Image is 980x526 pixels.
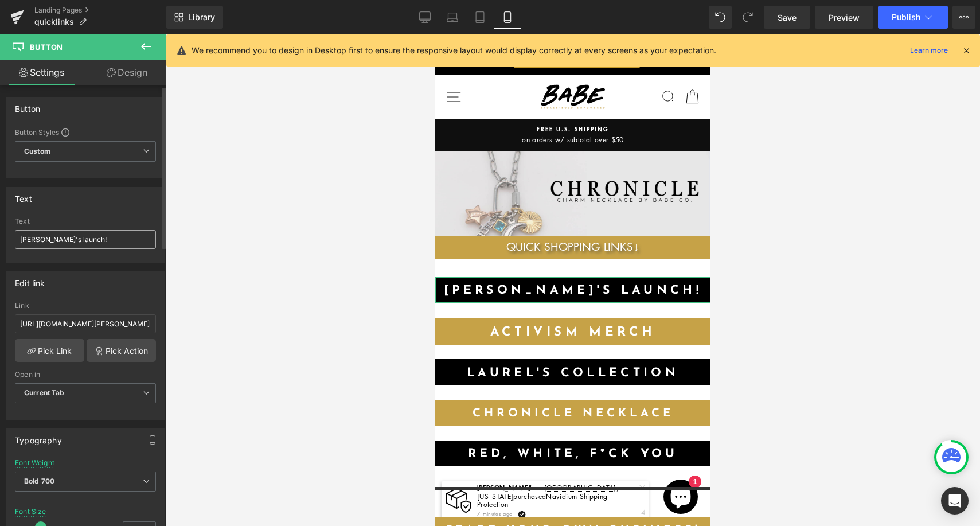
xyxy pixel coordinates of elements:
button: Redo [736,6,759,29]
span: Button [30,42,63,52]
span: activism merch [55,291,220,305]
b: Custom [24,147,50,157]
a: Learn more [905,44,952,57]
div: Button [15,98,40,114]
span: LAUREL'S COLLECTION [32,333,244,345]
button: Publish [878,6,948,29]
span: CHRONICLE NECKLACE [37,373,239,385]
a: GET ON THE LAUNCH LIST [79,18,205,34]
span: on orders w/ subtotal over $50 [13,100,263,111]
span: Preview [829,11,860,24]
div: Button Styles [15,127,156,137]
div: Font Weight [15,459,54,467]
span: [PERSON_NAME] x Babe Co. collection [DATE]! [28,6,248,17]
a: Pick Link [15,339,84,362]
span: Library [188,12,215,22]
img: Babe co. [100,50,175,75]
a: Laptop [439,6,466,29]
div: Text [15,217,156,225]
a: Mobile [494,6,521,29]
p: We recommend you to design in Desktop first to ensure the responsive layout would display correct... [192,44,716,57]
div: Typography [15,429,62,445]
button: More [952,6,975,29]
input: https://your-shop.myshopify.com [15,314,156,333]
a: New Library [166,6,223,29]
div: Text [15,188,32,204]
div: Font Size [15,508,46,516]
span: [PERSON_NAME]'s launch! [9,250,267,262]
span: ↓ [198,206,204,219]
span: Red, White, F*ck You [33,414,243,426]
div: Open in [15,371,156,379]
span: Free U.S. Shipping [13,91,263,100]
b: Bold 700 [24,477,54,485]
div: Edit link [15,272,45,288]
a: Design [85,60,169,85]
button: Undo [709,6,732,29]
a: Preview [815,6,873,29]
a: Landing Pages [34,6,166,15]
span: Start your own business! [10,490,266,502]
div: Link [15,302,156,310]
div: Open Intercom Messenger [941,487,969,515]
span: Publish [892,13,920,22]
a: Tablet [466,6,494,29]
a: Desktop [411,6,439,29]
b: Current Tab [24,388,65,397]
span: quicklinks [34,17,74,26]
a: Pick Action [87,339,156,362]
span: Save [778,11,797,24]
